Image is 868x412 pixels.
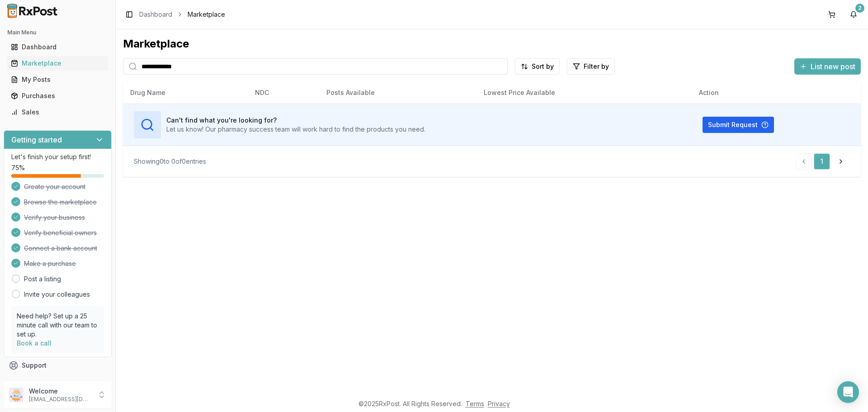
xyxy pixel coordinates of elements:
a: Marketplace [7,55,108,71]
a: Post a listing [24,275,61,284]
div: Open Intercom Messenger [837,381,859,403]
button: Feedback [4,374,112,390]
a: Privacy [488,400,510,407]
nav: pagination [796,153,850,170]
span: Connect a bank account [24,244,97,253]
span: Marketplace [188,10,225,19]
span: Verify your business [24,213,85,222]
button: Purchases [4,89,112,103]
button: Filter by [567,58,615,75]
button: 2 [846,7,861,22]
p: [EMAIL_ADDRESS][DOMAIN_NAME] [29,396,92,403]
button: Support [4,357,112,374]
a: Dashboard [7,39,108,55]
button: My Posts [4,72,112,87]
span: Browse the marketplace [24,198,97,207]
div: 2 [855,4,864,13]
div: Marketplace [123,37,861,51]
button: Dashboard [4,40,112,54]
button: Sales [4,105,112,119]
button: Sort by [515,58,560,75]
div: My Posts [11,75,104,84]
a: Terms [466,400,484,407]
a: Dashboard [139,10,172,19]
button: Marketplace [4,56,112,71]
div: Marketplace [11,59,104,68]
div: Dashboard [11,43,104,52]
th: Action [692,82,861,104]
th: NDC [248,82,319,104]
p: Let us know! Our pharmacy success team will work hard to find the products you need. [166,125,425,134]
span: Filter by [584,62,609,71]
h3: Can't find what you're looking for? [166,116,425,125]
a: 1 [814,153,830,170]
th: Lowest Price Available [476,82,692,104]
a: Invite your colleagues [24,290,90,299]
p: Welcome [29,387,92,396]
a: My Posts [7,71,108,88]
a: Purchases [7,88,108,104]
span: 75 % [11,163,25,172]
nav: breadcrumb [139,10,225,19]
button: List new post [794,58,861,75]
div: Purchases [11,91,104,100]
img: RxPost Logo [4,4,61,18]
th: Drug Name [123,82,248,104]
span: Make a purchase [24,259,76,268]
span: Sort by [532,62,554,71]
img: User avatar [9,388,24,402]
a: List new post [794,63,861,72]
div: Showing 0 to 0 of 0 entries [134,157,206,166]
p: Need help? Set up a 25 minute call with our team to set up. [17,312,99,339]
p: Let's finish your setup first! [11,152,104,161]
a: Book a call [17,339,52,347]
h3: Getting started [11,134,62,145]
span: Feedback [22,377,52,386]
th: Posts Available [319,82,476,104]
span: Create your account [24,182,85,191]
div: Sales [11,108,104,117]
a: Sales [7,104,108,120]
button: Submit Request [703,117,774,133]
h2: Main Menu [7,29,108,36]
span: List new post [811,61,855,72]
span: Verify beneficial owners [24,228,97,237]
a: Go to next page [832,153,850,170]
